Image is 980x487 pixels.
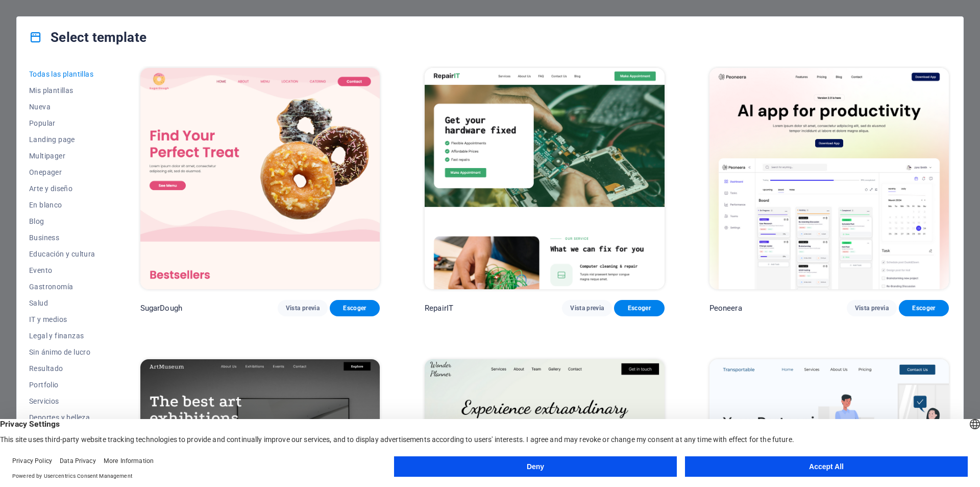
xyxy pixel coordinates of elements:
span: Mis plantillas [29,86,95,95]
span: Arte y diseño [29,184,95,193]
button: Resultado [29,360,95,377]
span: Vista previa [286,304,320,312]
button: Todas las plantillas [29,66,95,82]
span: Servicios [29,397,95,405]
button: Blog [29,213,95,229]
span: Vista previa [570,304,604,312]
button: Nueva [29,99,95,115]
button: Arte y diseño [29,180,95,197]
button: Escoger [899,300,949,316]
span: IT y medios [29,315,95,323]
button: Onepager [29,164,95,180]
img: RepairIT [425,68,664,289]
span: Vista previa [855,304,889,312]
button: Deportes y belleza [29,409,95,426]
span: Evento [29,266,95,274]
span: Portfolio [29,381,95,389]
button: Portfolio [29,377,95,393]
img: SugarDough [140,68,380,289]
span: Deportes y belleza [29,413,95,422]
span: Gastronomía [29,283,95,291]
span: Educación y cultura [29,250,95,258]
font: Select template [51,30,146,45]
span: Salud [29,299,95,307]
button: Legal y finanzas [29,328,95,344]
button: Business [29,229,95,246]
button: Multipager [29,148,95,164]
button: Evento [29,262,95,279]
button: En blanco [29,197,95,213]
span: Onepager [29,168,95,176]
span: Resultado [29,364,95,373]
img: Peoneera [709,68,949,289]
span: Escoger [907,304,941,312]
span: Business [29,234,95,242]
span: Landing page [29,135,95,144]
button: Gastronomía [29,279,95,295]
button: Salud [29,295,95,311]
span: Legal y finanzas [29,332,95,340]
p: Peoneera [709,303,742,313]
button: Educación y cultura [29,246,95,262]
span: Multipager [29,152,95,160]
span: Escoger [338,304,372,312]
button: Mis plantillas [29,82,95,99]
button: Sin ánimo de lucro [29,344,95,360]
button: Vista previa [847,300,897,316]
button: Vista previa [562,300,612,316]
span: Nueva [29,103,95,111]
p: SugarDough [140,303,182,313]
button: Escoger [330,300,380,316]
p: RepairIT [425,303,453,313]
span: Todas las plantillas [29,70,95,78]
span: En blanco [29,201,95,209]
button: Escoger [614,300,664,316]
span: Sin ánimo de lucro [29,348,95,356]
button: Vista previa [278,300,328,316]
span: Popular [29,119,95,127]
span: Blog [29,217,95,225]
button: IT y medios [29,311,95,328]
button: Landing page [29,131,95,148]
button: Popular [29,115,95,131]
button: Servicios [29,393,95,409]
span: Escoger [622,304,656,312]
